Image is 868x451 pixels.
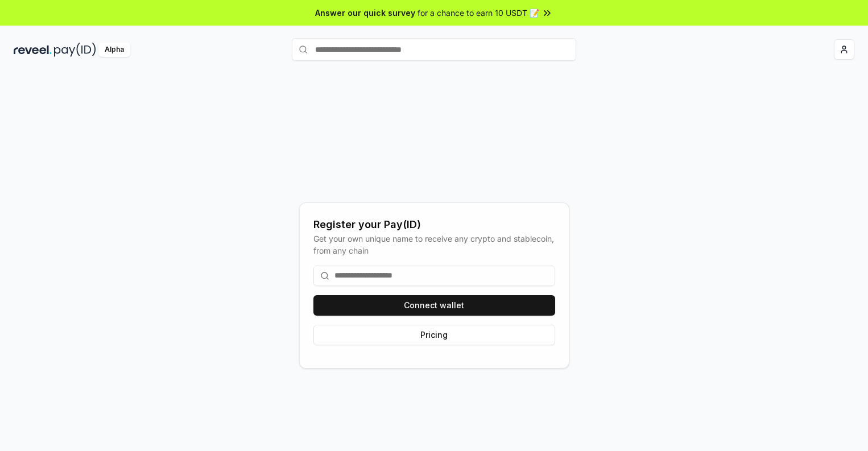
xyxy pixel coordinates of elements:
button: Pricing [313,325,555,345]
span: Answer our quick survey [315,7,415,19]
img: pay_id [54,43,96,57]
span: for a chance to earn 10 USDT 📝 [418,7,539,19]
button: Connect wallet [313,295,555,316]
img: reveel_dark [14,43,52,57]
div: Get your own unique name to receive any crypto and stablecoin, from any chain [313,233,555,256]
div: Register your Pay(ID) [313,217,555,233]
div: Alpha [98,43,130,57]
